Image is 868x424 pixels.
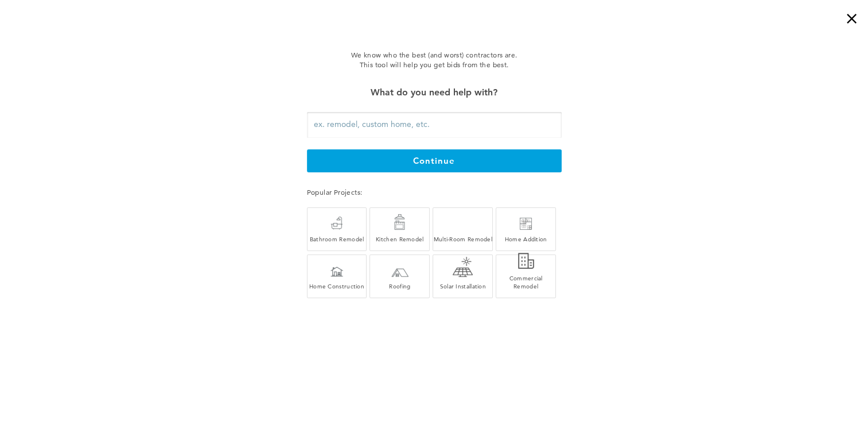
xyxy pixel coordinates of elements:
div: Bathroom Remodel [308,235,367,243]
input: ex. remodel, custom home, etc. [307,112,562,138]
div: What do you need help with? [307,84,562,101]
iframe: Drift Widget Chat Controller [648,342,854,410]
div: Kitchen Remodel [370,235,429,243]
div: Home Construction [308,282,367,290]
div: Popular Projects: [307,186,562,198]
div: Roofing [370,282,429,290]
div: Home Addition [496,235,555,243]
div: Commercial Remodel [496,274,555,290]
div: We know who the best (and worst) contractors are. This tool will help you get bids from the best. [250,50,619,70]
div: Multi-Room Remodel [433,235,492,243]
button: continue [307,149,562,172]
div: Solar Installation [433,282,492,290]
